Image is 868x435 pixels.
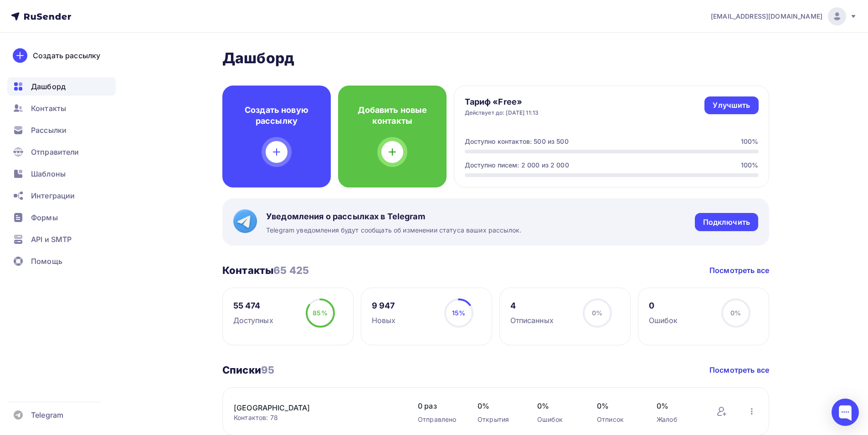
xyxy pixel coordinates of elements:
[31,234,72,245] span: API и SMTP
[703,217,750,228] div: Подключить
[711,12,822,21] span: [EMAIL_ADDRESS][DOMAIN_NAME]
[478,400,519,411] span: 0%
[657,415,698,424] div: Жалоб
[510,315,554,326] div: Отписанных
[7,165,116,183] a: Шаблоны
[709,364,769,375] a: Посмотреть все
[597,415,638,424] div: Отписок
[465,96,539,107] h4: Тариф «Free»
[372,315,396,326] div: Новых
[222,49,769,67] h2: Дашборд
[222,364,274,376] h3: Списки
[31,125,67,136] span: Рассылки
[592,309,602,317] span: 0%
[237,105,316,126] h4: Создать новую рассылку
[465,137,569,146] div: Доступно контактов: 500 из 500
[597,400,638,411] span: 0%
[222,264,309,277] h3: Контакты
[31,81,66,92] span: Дашборд
[313,309,327,317] span: 85%
[7,208,116,227] a: Формы
[657,400,698,411] span: 0%
[266,226,521,235] span: Telegram уведомления будут сообщать об изменении статуса ваших рассылок.
[233,315,273,326] div: Доступных
[353,105,432,126] h4: Добавить новые контакты
[31,147,79,157] span: Отправители
[418,400,459,411] span: 0 раз
[741,137,759,146] div: 100%
[649,300,678,311] div: 0
[730,309,741,317] span: 0%
[31,168,66,179] span: Шаблоны
[537,400,579,411] span: 0%
[713,100,750,111] div: Улучшить
[418,415,459,424] div: Отправлено
[709,265,769,276] a: Посмотреть все
[7,99,116,117] a: Контакты
[465,161,569,170] div: Доступно писем: 2 000 из 2 000
[233,300,273,311] div: 55 474
[741,161,759,170] div: 100%
[372,300,396,311] div: 9 947
[234,402,389,413] a: [GEOGRAPHIC_DATA]
[31,410,63,420] span: Telegram
[649,315,678,326] div: Ошибок
[510,300,554,311] div: 4
[31,212,58,223] span: Формы
[33,50,100,61] div: Создать рассылку
[452,309,465,317] span: 15%
[478,415,519,424] div: Открытия
[7,143,116,161] a: Отправители
[234,413,400,422] div: Контактов: 78
[537,415,579,424] div: Ошибок
[465,109,539,116] div: Действует до: [DATE] 11:13
[7,77,116,96] a: Дашборд
[261,364,274,376] span: 95
[31,256,62,267] span: Помощь
[31,190,75,201] span: Интеграции
[711,7,857,25] a: [EMAIL_ADDRESS][DOMAIN_NAME]
[273,264,309,276] span: 65 425
[7,121,116,139] a: Рассылки
[31,103,66,114] span: Контакты
[266,211,521,222] span: Уведомления о рассылках в Telegram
